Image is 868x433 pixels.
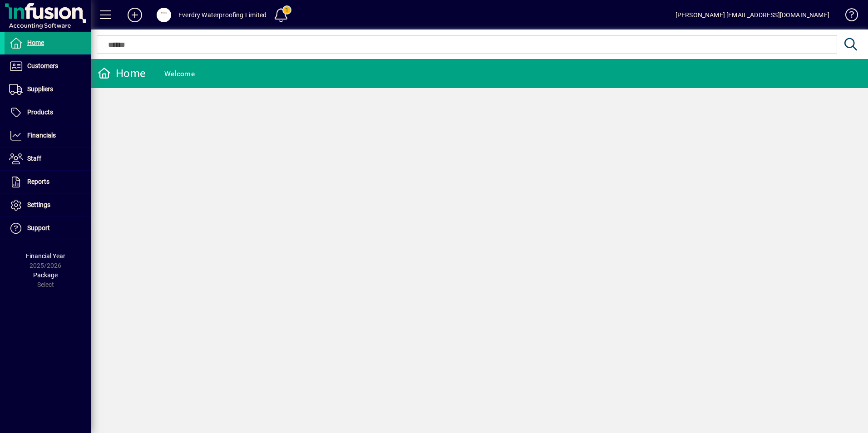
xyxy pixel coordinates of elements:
a: Reports [5,171,91,193]
span: Support [27,224,50,231]
span: Package [33,271,58,279]
button: Profile [149,7,178,23]
button: Add [120,7,149,23]
div: Home [98,66,146,81]
span: Customers [27,62,58,69]
a: Financials [5,124,91,147]
a: Suppliers [5,78,91,101]
a: Settings [5,194,91,216]
a: Support [5,217,91,240]
span: Home [27,39,44,46]
div: Everdry Waterproofing Limited [178,8,266,22]
a: Staff [5,148,91,170]
span: Reports [27,178,49,185]
span: Suppliers [27,85,53,93]
span: Products [27,108,53,116]
span: Settings [27,201,50,208]
span: Financial Year [26,252,65,260]
a: Products [5,101,91,124]
div: Welcome [164,67,195,81]
a: Knowledge Base [838,2,857,31]
span: Financials [27,132,56,139]
div: [PERSON_NAME] [EMAIL_ADDRESS][DOMAIN_NAME] [676,8,829,22]
a: Customers [5,55,91,78]
span: Staff [27,155,41,162]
